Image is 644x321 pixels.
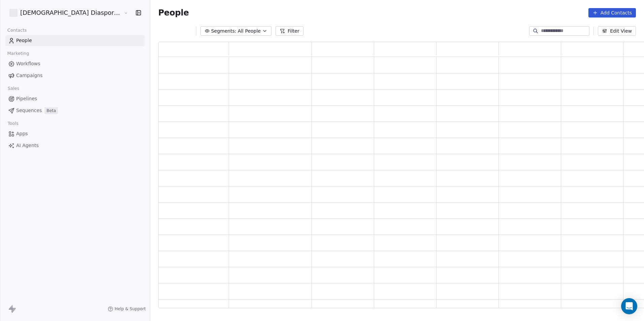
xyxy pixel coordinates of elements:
[16,142,39,149] span: AI Agents
[238,28,261,35] span: All People
[5,35,144,46] a: People
[4,48,32,59] span: Marketing
[16,95,37,102] span: Pipelines
[5,83,22,94] span: Sales
[5,58,144,69] a: Workflows
[5,70,144,81] a: Campaigns
[5,118,21,129] span: Tools
[44,107,58,114] span: Beta
[20,8,122,17] span: [DEMOGRAPHIC_DATA] Diaspora Resource Centre
[5,128,144,139] a: Apps
[588,8,636,17] button: Add Contacts
[16,107,42,114] span: Sequences
[158,8,189,18] span: People
[16,72,42,79] span: Campaigns
[5,140,144,151] a: AI Agents
[621,298,637,314] div: Open Intercom Messenger
[211,28,236,35] span: Segments:
[8,7,119,19] button: [DEMOGRAPHIC_DATA] Diaspora Resource Centre
[5,105,144,116] a: SequencesBeta
[4,25,30,35] span: Contacts
[115,306,146,312] span: Help & Support
[108,306,146,312] a: Help & Support
[5,93,144,104] a: Pipelines
[16,37,32,44] span: People
[276,26,303,36] button: Filter
[16,130,28,137] span: Apps
[16,60,40,67] span: Workflows
[598,26,636,36] button: Edit View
